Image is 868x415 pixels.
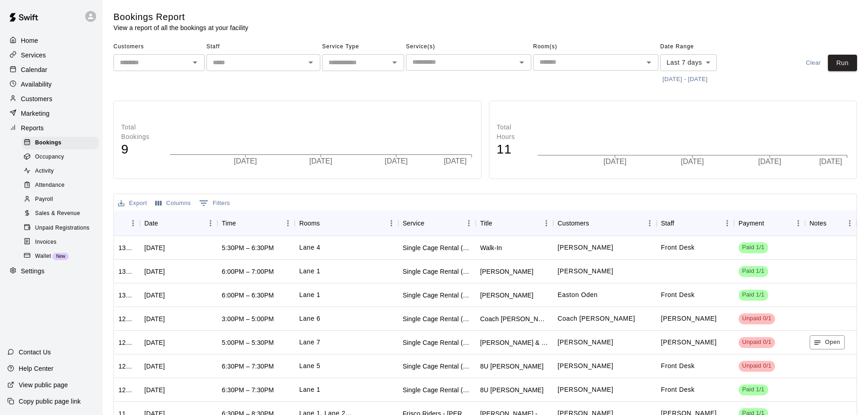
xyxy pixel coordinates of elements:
div: 1309318 [118,267,135,276]
tspan: [DATE] [444,157,467,165]
div: Single Cage Rental (Short) [403,385,471,395]
div: Title [476,210,553,236]
div: Rooms [295,210,398,236]
button: Select columns [153,196,193,210]
button: Sort [589,217,602,230]
div: Single Cage Rental (Long) [403,338,471,347]
span: New [52,254,69,259]
button: Open [388,56,401,69]
p: Daniel Gonzalez [661,338,717,347]
button: Menu [843,216,857,230]
div: Notes [805,210,857,236]
div: Makayla Barnes [480,267,534,276]
a: Bookings [22,136,103,150]
p: Coach Steve [558,314,635,323]
p: Kelly H [558,385,613,395]
button: Menu [720,216,734,230]
button: Sort [320,217,333,230]
p: Front Desk [661,290,695,300]
div: Payment [734,210,805,236]
a: Invoices [22,235,103,249]
a: Attendance [22,179,103,193]
div: Coach Steve [480,314,549,323]
p: Kelly H [558,361,613,371]
a: WalletNew [22,249,103,263]
div: Sergio & Julia [480,338,549,347]
p: Maddi Owen [558,243,613,252]
p: Lane 6 [299,314,320,323]
h5: Bookings Report [113,11,248,23]
div: Fri, Aug 15, 2025 [144,267,165,276]
div: Activity [22,165,99,178]
p: Lane 1 [299,266,320,276]
p: Reports [21,123,44,133]
a: Reports [7,121,95,135]
button: Open [810,335,845,349]
div: 3:00PM – 5:00PM [222,314,274,323]
p: Marketing [21,109,50,118]
div: 5:30PM – 6:30PM [222,243,274,252]
div: Unpaid Registrations [22,222,99,235]
div: Time [222,210,236,236]
span: Paid 1/1 [739,291,768,299]
span: Attendance [35,181,65,190]
p: Total Hours [497,123,528,142]
tspan: [DATE] [309,157,332,165]
div: Tue, Aug 12, 2025 [144,385,165,395]
span: Customers [113,40,205,54]
div: 8U Sassy Sluggers [480,385,544,395]
span: Paid 1/1 [739,243,768,252]
p: Customers [21,94,52,103]
div: Thu, Aug 14, 2025 [144,291,165,300]
div: Customers [558,210,589,236]
tspan: [DATE] [681,158,704,166]
div: Tue, Aug 12, 2025 [144,314,165,323]
tspan: [DATE] [758,158,781,166]
div: 6:00PM – 7:00PM [222,267,274,276]
button: Open [515,56,528,69]
button: Menu [204,216,217,230]
p: Daniel Gonzalez [661,314,717,323]
div: Mon, Aug 11, 2025 [144,338,165,347]
div: Has not paid: Kelly H [739,361,775,372]
button: Open [642,56,655,69]
button: Menu [539,216,553,230]
button: Show filters [197,196,232,210]
button: Sort [492,217,505,230]
span: Paid 1/1 [739,267,768,276]
div: 1225953 [118,362,135,371]
div: Staff [657,210,734,236]
a: Activity [22,164,103,179]
button: Menu [126,216,140,230]
button: Sort [118,217,131,230]
a: Services [7,48,95,62]
p: Lane 1 [299,385,320,395]
div: 1286526 [118,314,135,323]
button: Menu [281,216,295,230]
button: Export [116,196,149,210]
a: Occupancy [22,150,103,164]
button: Clear [799,55,828,72]
button: Sort [424,217,437,230]
div: WalletNew [22,250,99,263]
a: Home [7,34,95,47]
div: Service [403,210,425,236]
button: Run [828,55,857,72]
div: ID [114,210,140,236]
div: Single Cage Rental (Long) [403,291,471,300]
a: Marketing [7,107,95,120]
div: Payroll [22,193,99,206]
div: Last 7 days [660,54,717,71]
span: Sales & Revenue [35,209,80,218]
span: Activity [35,167,54,176]
div: Customers [553,210,657,236]
div: Rooms [299,210,320,236]
button: Sort [827,217,839,230]
span: Bookings [35,138,62,148]
div: 1305270 [118,291,135,300]
p: Total Bookings [121,123,160,142]
tspan: [DATE] [819,158,842,166]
